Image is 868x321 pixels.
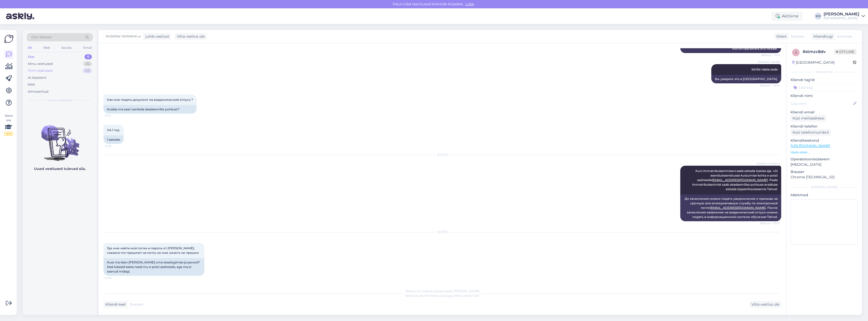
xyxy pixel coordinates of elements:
[103,105,197,114] div: Kuidas ma saan taotleda akadeemilist puhkust?
[103,153,781,157] div: [DATE]
[28,82,35,87] div: Kõik
[791,110,858,115] p: Kliendi email
[791,93,858,98] p: Kliendi nimi
[834,49,856,55] span: Offline
[791,84,858,91] input: Lisa tag
[83,61,92,66] div: 25
[751,67,778,71] span: SAISis näete seda
[792,60,834,65] div: [GEOGRAPHIC_DATA]
[758,60,780,64] span: [PERSON_NAME]
[680,194,781,221] div: До зачисления можно подать уведомление о призыве на срочную или альтернативную службу по электрон...
[60,44,73,51] div: Socials
[791,150,858,155] p: Vaata edasi ...
[837,34,853,39] span: Estonian
[791,138,858,143] p: Klienditeekond
[103,258,204,276] div: Kust ma leian [PERSON_NAME] oma sisselogimise ja parooli? Nad lubasid saata need mu e-posti aadre...
[103,230,781,234] div: [DATE]
[757,162,780,165] span: Anželika Varblane
[144,34,169,39] div: juhib vestlust
[28,75,46,80] div: AI Assistent
[824,12,865,20] a: [PERSON_NAME][GEOGRAPHIC_DATA]
[23,116,97,162] img: No chats
[107,246,199,255] span: Где мне найти мой логин и пароль от [PERSON_NAME], сказали что пришлют на почту но мне ничего не ...
[791,129,831,136] div: Küsi telefoninumbrit
[791,70,858,74] div: Kliendi info
[105,276,124,280] span: 14:04
[791,143,830,148] a: [URL][DOMAIN_NAME]
[811,34,833,39] div: Klienditugi
[760,221,780,225] span: Nähtud ✓ 13:07
[824,12,859,16] div: [PERSON_NAME]
[749,301,781,308] div: Võta vestlus üle
[815,13,822,20] div: KO
[42,44,51,51] div: Web
[774,34,787,39] div: Klient
[791,162,858,167] p: [MEDICAL_DATA]
[791,77,858,83] p: Kliendi tag'id
[791,157,858,162] p: Operatsioonisüsteem
[405,289,480,293] span: Vestlus on määratud kasutajale [PERSON_NAME]
[107,98,193,102] span: Как мне подать документ на академический отпуск ?
[31,35,51,40] span: Otsi kliente
[4,34,14,44] img: Askly Logo
[791,169,858,175] p: Brauser
[82,44,93,51] div: Email
[791,34,805,39] span: Russian
[106,34,137,39] span: Anželika Varblane
[710,206,766,210] a: [EMAIL_ADDRESS][DOMAIN_NAME]
[28,89,48,94] div: Arhiveeritud
[83,68,92,73] div: 42
[4,113,13,136] div: Vaata siia
[103,135,124,144] div: 1 aastaks
[692,169,778,191] span: Kuni immatrikuleerimiseni saab esitada teatise aja- või asendusteenistusse kutsumise kohta e-post...
[791,185,858,189] div: [PERSON_NAME]
[130,302,144,307] span: Russian
[712,178,768,182] a: [EMAIL_ADDRESS][DOMAIN_NAME]
[791,175,858,180] p: Chrome [TECHNICAL_ID]
[28,61,53,66] div: Minu vestlused
[464,2,475,6] span: Luba
[803,49,834,55] div: # stmzc8dv
[107,128,119,132] span: На 1 год
[761,53,780,57] span: Nähtud ✓ 11:51
[824,16,859,20] div: [GEOGRAPHIC_DATA]
[795,51,797,54] span: s
[772,12,802,21] div: Aktiivne
[791,101,852,106] input: Lisa nimi
[711,75,781,83] div: Вы увидите это в [GEOGRAPHIC_DATA].
[175,33,207,40] div: Võta vestlus üle
[105,144,124,148] span: 17:28
[791,192,858,198] p: Märkmed
[103,302,126,307] div: Kliendi keel
[791,115,826,122] div: Küsi meiliaadressi
[452,294,480,298] i: „Võtke vestlus üle”
[34,166,86,171] p: Uued vestlused tulevad siia.
[28,68,52,73] div: Tiimi vestlused
[27,44,33,51] div: All
[4,132,13,136] div: 2 / 3
[791,124,858,129] p: Kliendi telefon
[85,54,92,59] div: 0
[48,98,72,103] span: Uued vestlused
[405,294,480,298] span: Vestluse ülevõtmiseks vajutage
[760,84,780,87] span: Nähtud ✓ 13:02
[28,54,34,59] div: Uus
[105,114,124,118] span: 17:27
